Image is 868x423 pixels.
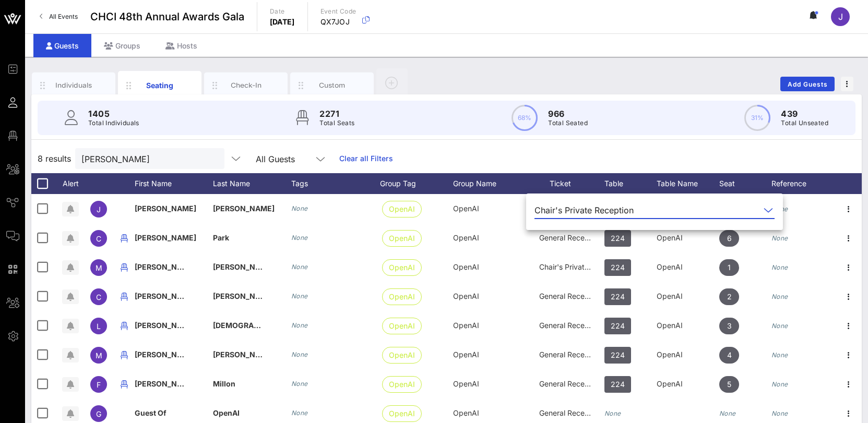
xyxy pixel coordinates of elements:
span: [PERSON_NAME] [135,379,196,388]
span: OpenAI [213,408,240,417]
div: Reference [771,173,834,194]
span: 224 [611,259,625,276]
span: L [97,322,101,331]
span: Chair's Private Reception [539,262,625,271]
p: Total Seats [319,118,354,128]
div: OpenAI [657,282,719,311]
p: [DATE] [270,17,295,27]
span: OpenAI [389,377,415,392]
i: None [771,409,788,417]
span: [PERSON_NAME] [135,321,196,330]
div: Chair's Private Reception [534,202,775,219]
i: None [771,322,788,330]
span: All Events [49,13,78,20]
p: QX7JOJ [320,17,356,27]
span: F [97,380,101,389]
span: 224 [611,347,625,364]
span: OpenAI [389,318,415,334]
p: Date [270,6,295,17]
span: G [96,409,101,418]
i: None [771,351,788,359]
span: 8 results [38,152,71,165]
div: OpenAI [657,369,719,398]
span: OpenAI [453,204,479,213]
span: M [96,263,102,272]
span: OpenAI [453,292,479,300]
span: [PERSON_NAME] [213,292,275,300]
i: None [291,380,308,388]
i: None [291,204,308,212]
button: Add Guests [780,77,835,91]
span: [PERSON_NAME] [135,292,196,300]
span: [PERSON_NAME] [135,204,196,213]
span: J [838,11,843,22]
span: OpenAI [453,321,479,330]
div: Group Name [453,173,526,194]
div: Group Tag [380,173,453,194]
span: OpenAI [453,408,479,417]
span: General Reception [539,321,602,330]
div: Guests [33,34,91,57]
span: J [97,205,101,214]
div: All Guests [256,154,295,164]
div: Seat [719,173,771,194]
span: OpenAI [389,347,415,363]
i: None [291,292,308,300]
span: 4 [727,347,732,364]
span: Add Guests [787,80,828,88]
span: 224 [611,288,625,305]
i: None [604,409,621,417]
span: [PERSON_NAME] [213,350,275,359]
span: [DEMOGRAPHIC_DATA] [213,321,295,330]
p: 966 [548,107,588,120]
div: J [831,7,850,26]
span: General Reception [539,408,602,417]
i: None [771,263,788,271]
i: None [771,234,788,242]
p: Total Individuals [88,118,139,128]
span: 224 [611,318,625,334]
div: Alert [57,173,84,194]
i: None [291,351,308,358]
span: [PERSON_NAME] [135,262,196,271]
span: 5 [727,376,731,393]
span: [PERSON_NAME] [213,262,275,271]
div: OpenAI [657,311,719,340]
span: OpenAI [389,260,415,275]
span: OpenAI [389,289,415,305]
span: Park [213,233,229,242]
div: OpenAI [657,340,719,369]
span: M [96,351,102,360]
span: 224 [611,376,625,393]
p: Event Code [320,6,356,17]
i: None [771,380,788,388]
i: None [291,409,308,417]
div: OpenAI [657,223,719,252]
p: Total Unseated [781,118,828,128]
div: Groups [91,34,153,57]
div: Chair's Private Reception [534,206,634,215]
span: CHCI 48th Annual Awards Gala [90,9,244,25]
span: [PERSON_NAME] [135,233,196,242]
i: None [771,293,788,300]
div: Custom [309,80,355,90]
i: None [291,263,308,271]
i: None [291,321,308,329]
span: OpenAI [389,406,415,421]
span: OpenAI [453,262,479,271]
i: None [291,234,308,241]
div: Ticket [526,173,604,194]
span: C [96,234,101,243]
div: Individuals [51,80,97,90]
div: Seating [137,80,183,91]
span: 3 [727,318,732,334]
div: Last Name [213,173,291,194]
span: Guest Of [135,408,167,417]
span: General Reception [539,292,602,300]
span: 224 [611,230,625,247]
a: Clear all Filters [339,153,393,164]
div: First Name [135,173,213,194]
span: OpenAI [389,201,415,217]
span: 1 [728,259,731,276]
div: Check-In [223,80,269,90]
